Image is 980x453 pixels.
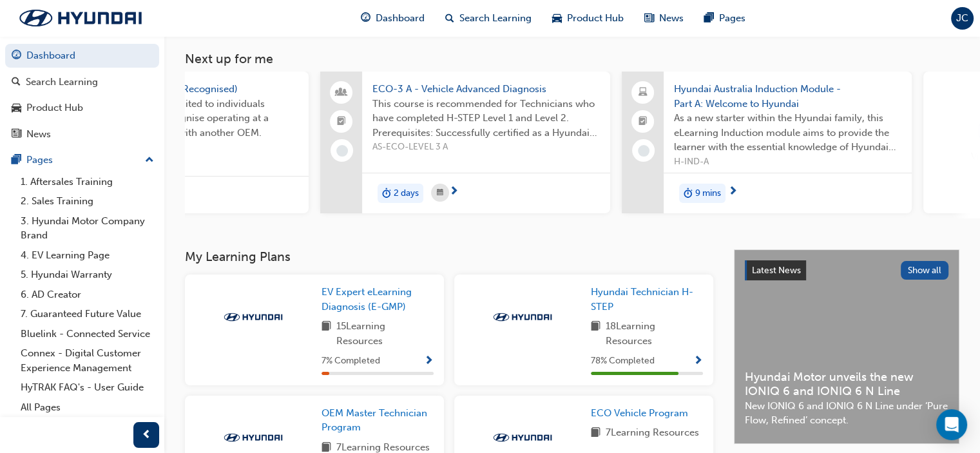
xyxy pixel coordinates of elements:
a: 2. Sales Training [15,191,159,211]
span: 7 Learning Resources [606,425,699,441]
span: car-icon [12,102,21,114]
span: Hyundai Technician H-STEP [591,286,693,313]
span: search-icon [445,10,454,26]
a: guage-iconDashboard [351,5,435,32]
span: search-icon [12,77,21,88]
button: Show Progress [424,353,434,369]
a: 1. Aftersales Training [15,172,159,192]
span: people-icon [337,84,346,101]
h3: My Learning Plans [185,249,713,264]
span: next-icon [449,186,459,198]
span: laptop-icon [639,84,648,101]
span: booktick-icon [337,113,346,130]
a: Latest NewsShow all [745,260,948,281]
a: News [5,122,159,146]
span: AS-OEMMT [71,140,298,155]
a: HyTRAK FAQ's - User Guide [15,378,159,398]
span: JC [956,11,968,26]
a: Latest NewsShow allHyundai Motor unveils the new IONIQ 6 and IONIQ 6 N LineNew IONIQ 6 and IONIQ ... [734,249,959,444]
span: OEM Master Technician (Recognised) [71,82,298,97]
button: Pages [5,148,159,172]
a: news-iconNews [634,5,694,32]
span: EV Expert eLearning Diagnosis (E-GMP) [322,286,412,313]
div: Search Learning [26,75,98,90]
span: learningRecordVerb_NONE-icon [638,145,649,157]
a: ECO Vehicle Program [591,406,693,421]
button: JC [951,7,974,30]
span: next-icon [728,186,738,198]
a: Hyundai Australia Induction Module - Part A: Welcome to HyundaiAs a new starter within the Hyunda... [622,72,912,213]
a: All Pages [15,398,159,418]
span: news-icon [644,10,654,26]
span: car-icon [552,10,562,26]
span: book-icon [322,319,331,348]
span: This course is recommended for Technicians who have completed H-STEP Level 1 and Level 2. Prerequ... [372,97,600,140]
img: Trak [487,431,558,444]
span: 78 % Completed [591,354,655,369]
a: 3. Hyundai Motor Company Brand [15,211,159,246]
span: Show Progress [693,356,703,367]
span: This resource will be credited to individuals academic record to recognise operating at a Master ... [71,97,298,140]
span: prev-icon [142,427,151,443]
h3: Next up for me [164,52,980,66]
span: pages-icon [704,10,714,26]
span: book-icon [591,425,600,441]
span: book-icon [591,319,600,348]
span: Product Hub [567,11,624,26]
span: News [659,11,684,26]
a: Connex - Digital Customer Experience Management [15,343,159,378]
span: Search Learning [459,11,532,26]
button: Show all [901,261,949,280]
a: EV Expert eLearning Diagnosis (E-GMP) [322,285,434,314]
span: Hyundai Australia Induction Module - Part A: Welcome to Hyundai [674,82,901,111]
a: OEM Master Technician Program [322,406,434,435]
a: car-iconProduct Hub [542,5,634,32]
a: 5. Hyundai Warranty [15,265,159,285]
a: search-iconSearch Learning [435,5,542,32]
a: 4. EV Learning Page [15,246,159,265]
span: news-icon [12,129,21,140]
span: duration-icon [684,185,693,202]
div: Open Intercom Messenger [936,409,967,440]
img: Trak [6,5,155,32]
a: Dashboard [5,44,159,68]
span: AS-ECO-LEVEL 3 A [372,140,600,155]
span: As a new starter within the Hyundai family, this eLearning Induction module aims to provide the l... [674,111,901,155]
span: ECO-3 A - Vehicle Advanced Diagnosis [372,82,600,97]
span: calendar-icon [437,185,443,201]
div: News [26,127,51,142]
div: Product Hub [26,101,83,115]
span: Latest News [752,265,801,276]
img: Trak [218,311,289,323]
a: Search Learning [5,70,159,94]
span: New IONIQ 6 and IONIQ 6 N Line under ‘Pure Flow, Refined’ concept. [745,399,948,428]
img: Trak [487,311,558,323]
span: 18 Learning Resources [606,319,703,348]
span: 7 % Completed [322,354,380,369]
span: guage-icon [12,50,21,62]
a: 7. Guaranteed Future Value [15,304,159,324]
div: Pages [26,153,53,168]
span: Dashboard [376,11,425,26]
span: Hyundai Motor unveils the new IONIQ 6 and IONIQ 6 N Line [745,370,948,399]
span: 2 days [394,186,419,201]
span: learningRecordVerb_NONE-icon [336,145,348,157]
span: duration-icon [382,185,391,202]
a: ECO-3 A - Vehicle Advanced DiagnosisThis course is recommended for Technicians who have completed... [320,72,610,213]
span: ECO Vehicle Program [591,407,688,419]
span: 15 Learning Resources [336,319,434,348]
a: pages-iconPages [694,5,756,32]
a: Product Hub [5,96,159,120]
a: Bluelink - Connected Service [15,324,159,344]
span: booktick-icon [639,113,648,130]
a: Hyundai Technician H-STEP [591,285,703,314]
span: guage-icon [361,10,370,26]
span: OEM Master Technician Program [322,407,427,434]
a: 6. AD Creator [15,285,159,305]
span: Show Progress [424,356,434,367]
button: DashboardSearch LearningProduct HubNews [5,41,159,148]
span: H-IND-A [674,155,901,169]
span: up-icon [145,152,154,169]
